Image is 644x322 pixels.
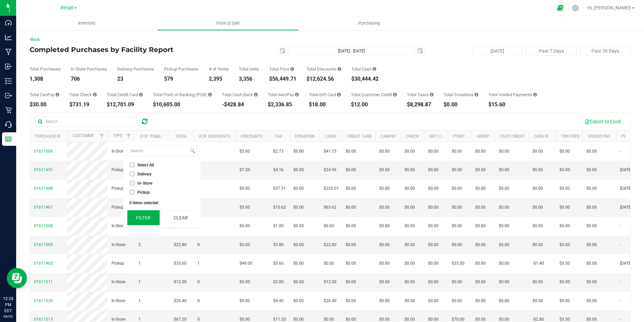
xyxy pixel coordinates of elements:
input: Select All [130,163,134,167]
span: $0.00 [586,223,597,229]
span: $0.00 [499,148,509,155]
span: $0.00 [428,148,439,155]
div: Total Price [269,67,296,71]
div: Pickup Purchases [164,67,199,71]
span: $0.00 [293,260,304,267]
span: In-Store [111,298,125,304]
div: Total Point of Banking (POB) [153,92,212,97]
inline-svg: Inbound [5,63,12,70]
span: $0.00 [452,204,462,211]
span: $0.00 [586,298,597,304]
span: $0.00 [293,223,304,229]
span: - [620,279,621,285]
span: $0.00 [346,298,356,304]
i: Sum of the successful, non-voided point-of-banking payment transactions, both via payment termina... [208,92,212,97]
a: CanPay [381,134,396,139]
span: $0.00 [475,298,486,304]
span: $0.00 [559,298,570,304]
span: $0.00 [586,167,597,173]
span: 01611509 [34,242,53,247]
span: Pickup [111,167,124,173]
span: $0.00 [559,279,570,285]
span: $49.00 [239,260,252,267]
div: Delivery Purchases [117,67,154,71]
span: $33.60 [174,260,187,267]
div: -$428.84 [222,102,258,107]
span: $0.00 [405,185,415,192]
span: $0.00 [452,185,462,192]
span: $41.73 [324,148,336,155]
span: $225.01 [324,185,339,192]
span: $0.00 [428,167,439,173]
a: Filter [96,130,107,142]
span: $3.50 [559,260,570,267]
div: Total Donations [444,92,478,97]
span: $0.00 [499,204,509,211]
a: Inventory [16,16,157,30]
span: $0.00 [346,279,356,285]
span: $0.00 [293,242,304,248]
span: $22.80 [174,242,187,248]
div: $18.00 [309,102,341,107]
span: $0.00 [586,260,597,267]
i: Sum of the discount values applied to the all purchases in the date range. [337,67,341,71]
span: 01611461 [34,205,53,210]
span: $4.40 [273,298,284,304]
span: $0.00 [499,298,509,304]
span: $5.60 [273,260,284,267]
span: $0.00 [452,298,462,304]
span: $0.00 [324,260,334,267]
span: $0.00 [559,167,570,173]
a: # of Discounts [199,134,230,139]
span: $0.00 [559,223,570,229]
div: 3,356 [239,76,259,82]
span: $0.00 [379,279,390,285]
div: Total Credit Card [107,92,143,97]
input: In-Store [130,181,134,185]
p: 12:28 PM EDT [3,296,13,314]
span: $0.00 [475,242,486,248]
div: $12,701.09 [107,102,143,107]
span: $0.00 [379,204,390,211]
span: $0.00 [428,185,439,192]
span: $0.00 [475,204,486,211]
a: # of Items [140,134,161,139]
span: $5.00 [239,148,250,155]
a: AeroPay [477,134,494,139]
span: Pickup [111,260,124,267]
span: $26.40 [324,298,336,304]
span: $37.51 [273,185,286,192]
span: $12.00 [324,279,336,285]
span: $0.00 [533,298,543,304]
a: Total [175,134,187,139]
span: Select All [137,163,154,167]
span: $12.00 [174,279,187,285]
span: 1 [138,298,141,304]
span: select [415,46,425,56]
i: Sum of the successful, non-voided gift card payment transactions for all purchases in the date ra... [337,92,341,97]
div: Total Voided Payments [488,92,537,97]
iframe: Resource center [7,268,27,288]
span: Pickup [111,204,124,211]
a: Filter [123,130,134,142]
span: $0.00 [475,167,486,173]
span: $22.80 [324,242,336,248]
span: $0.00 [346,167,356,173]
a: Back [30,37,40,42]
span: Retail [61,5,73,11]
a: Point of Banking (POB) [453,134,501,139]
i: Sum of the successful, non-voided check payment transactions for all purchases in the date range. [93,92,97,97]
span: $1.00 [273,223,284,229]
span: $0.00 [533,185,543,192]
div: Total Cash [351,67,379,71]
span: $26.40 [174,298,187,304]
a: Cash Back [534,134,556,139]
div: Total Purchases [30,67,61,71]
span: $10.62 [273,204,286,211]
span: Purchasing [349,20,389,26]
span: In-Store [111,279,125,285]
span: $63.62 [324,204,336,211]
span: $3.80 [273,242,284,248]
span: $0.00 [428,242,439,248]
span: 01611511 [34,279,53,284]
